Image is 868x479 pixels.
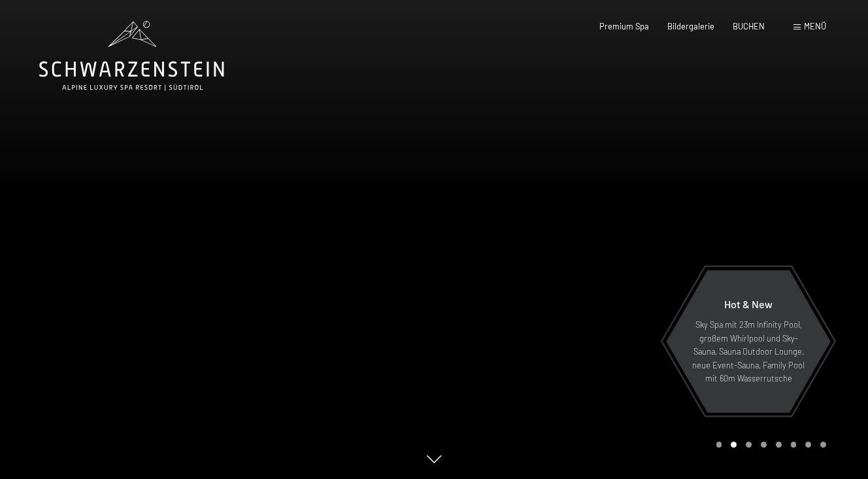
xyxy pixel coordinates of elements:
[820,442,826,448] div: Carousel Page 8
[724,298,773,310] span: Hot & New
[791,442,797,448] div: Carousel Page 6
[667,21,714,31] a: Bildergalerie
[733,21,765,31] a: BUCHEN
[716,442,722,448] div: Carousel Page 1
[776,442,782,448] div: Carousel Page 5
[804,21,826,31] span: Menü
[665,270,831,414] a: Hot & New Sky Spa mit 23m Infinity Pool, großem Whirlpool und Sky-Sauna, Sauna Outdoor Lounge, ne...
[692,318,805,385] p: Sky Spa mit 23m Infinity Pool, großem Whirlpool und Sky-Sauna, Sauna Outdoor Lounge, neue Event-S...
[805,442,811,448] div: Carousel Page 7
[599,21,649,31] a: Premium Spa
[761,442,767,448] div: Carousel Page 4
[731,442,737,448] div: Carousel Page 2 (Current Slide)
[712,442,826,448] div: Carousel Pagination
[746,442,752,448] div: Carousel Page 3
